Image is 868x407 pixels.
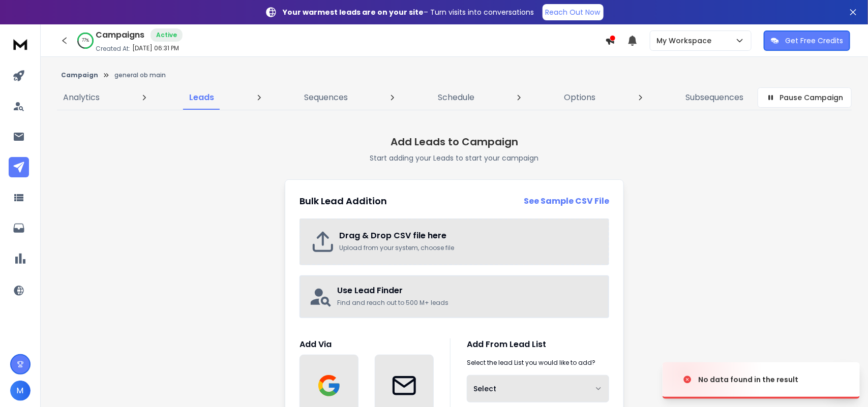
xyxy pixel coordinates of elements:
[337,285,600,297] h2: Use Lead Finder
[132,44,179,52] p: [DATE] 06:31 PM
[190,91,215,104] p: Leads
[337,299,600,307] p: Find and reach out to 500 M+ leads
[10,381,31,401] button: M
[758,87,852,108] button: Pause Campaign
[546,7,601,17] p: Reach Out Now
[283,7,534,17] p: – Turn visits into conversations
[524,195,609,207] a: See Sample CSV File
[473,384,496,394] span: Select
[304,91,348,104] p: Sequences
[679,85,750,110] a: Subsequences
[184,85,221,110] a: Leads
[564,91,595,104] p: Options
[298,85,354,110] a: Sequences
[63,91,100,104] p: Analytics
[467,359,595,367] p: Select the lead List you would like to add?
[300,338,434,351] h1: Add Via
[96,29,144,41] h1: Campaigns
[432,85,481,110] a: Schedule
[558,85,602,110] a: Options
[57,85,106,110] a: Analytics
[543,4,604,20] a: Reach Out Now
[339,230,598,242] h2: Drag & Drop CSV file here
[151,28,183,42] div: Active
[663,352,764,407] img: image
[114,71,166,79] p: general ob main
[300,194,387,208] h2: Bulk Lead Addition
[339,244,598,252] p: Upload from your system, choose file
[370,153,539,163] p: Start adding your Leads to start your campaign
[283,7,424,17] strong: Your warmest leads are on your site
[656,36,715,46] p: My Workspace
[96,45,130,53] p: Created At:
[82,38,89,44] p: 77 %
[438,91,474,104] p: Schedule
[685,91,743,104] p: Subsequences
[764,30,850,51] button: Get Free Credits
[467,338,609,351] h1: Add From Lead List
[698,374,798,385] div: No data found in the result
[61,71,98,79] button: Campaign
[391,135,518,149] h1: Add Leads to Campaign
[785,36,843,46] p: Get Free Credits
[10,35,31,53] img: logo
